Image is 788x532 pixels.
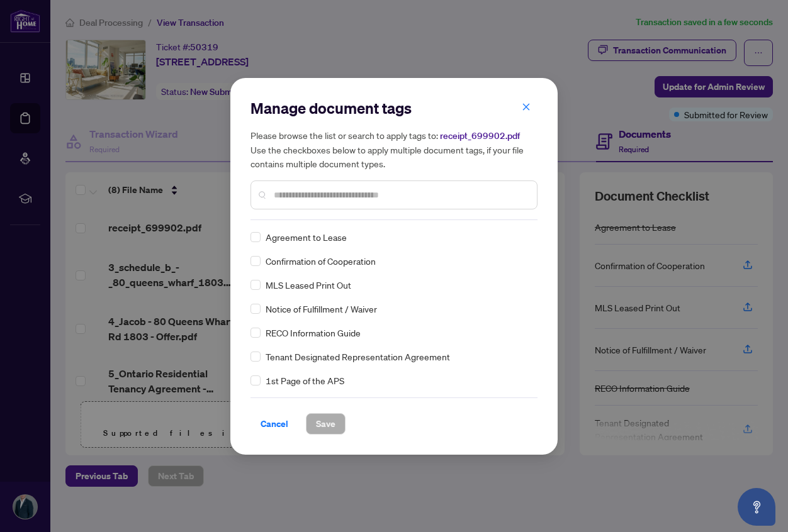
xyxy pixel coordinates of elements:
[522,103,531,111] span: close
[440,130,520,141] span: receipt_699902.pdf
[266,350,450,363] span: Tenant Designated Representation Agreement
[261,414,288,434] span: Cancel
[266,278,351,292] span: MLS Leased Print Out
[266,230,347,244] span: Agreement to Lease
[250,128,538,170] h5: Please browse the list or search to apply tags to: Use the checkboxes below to apply multiple doc...
[266,374,344,387] span: 1st Page of the APS
[266,254,376,268] span: Confirmation of Cooperation
[266,326,361,340] span: RECO Information Guide
[306,413,346,435] button: Save
[250,413,298,435] button: Cancel
[266,302,377,316] span: Notice of Fulfillment / Waiver
[250,98,538,118] h2: Manage document tags
[738,488,775,526] button: Open asap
